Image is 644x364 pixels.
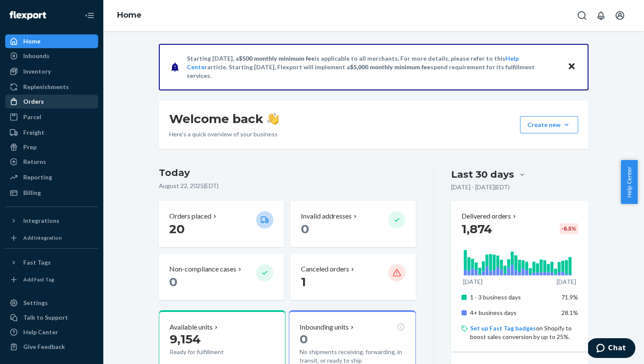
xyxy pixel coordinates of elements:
span: 9,154 [170,332,201,346]
div: Fast Tags [23,258,51,267]
div: Prep [23,143,37,151]
div: Give Feedback [23,342,65,351]
div: Freight [23,128,44,137]
a: Add Integration [5,231,98,245]
ol: breadcrumbs [110,3,149,28]
p: Canceled orders [301,264,349,274]
div: Home [23,37,40,46]
a: Help Center [5,325,98,339]
span: 0 [301,222,309,236]
button: Open account menu [611,7,629,24]
a: Inbounds [5,49,98,63]
p: Here’s a quick overview of your business [169,130,279,139]
span: 20 [169,222,185,236]
a: Home [117,10,142,20]
p: on Shopify to boost sales conversion by up to 25%. [470,324,578,341]
button: Integrations [5,214,98,228]
div: Inbounds [23,52,50,60]
div: Help Center [23,328,58,336]
div: Add Integration [23,234,62,241]
span: 1,874 [461,222,492,236]
p: Orders placed [169,211,211,221]
a: Orders [5,95,98,108]
a: Parcel [5,110,98,124]
p: Inbounding units [300,322,349,332]
button: Orders placed 20 [159,201,284,247]
div: Billing [23,188,41,197]
span: 1 [301,275,306,289]
button: Non-compliance cases 0 [159,254,284,300]
span: $5,000 monthly minimum fee [350,63,430,71]
button: Fast Tags [5,256,98,269]
a: Add Fast Tag [5,273,98,287]
span: 28.1% [561,309,578,316]
a: Reporting [5,170,98,184]
p: Ready for fulfillment [170,348,249,356]
button: Talk to Support [5,311,98,324]
button: Close Navigation [81,7,98,24]
p: Invalid addresses [301,211,352,221]
button: Close [566,61,577,73]
button: Create new [520,116,578,133]
div: Orders [23,97,44,106]
img: hand-wave emoji [267,113,279,125]
span: 0 [169,275,177,289]
img: Flexport logo [9,11,46,20]
div: Settings [23,299,48,307]
button: Give Feedback [5,340,98,354]
button: Canceled orders 1 [291,254,415,300]
div: Parcel [23,113,41,121]
p: Available units [170,322,213,332]
button: Delivered orders [461,211,518,221]
a: Home [5,34,98,48]
h1: Welcome back [169,111,279,126]
a: Returns [5,155,98,169]
p: [DATE] - [DATE] ( EDT ) [451,183,510,191]
a: Prep [5,140,98,154]
a: Set up Fast Tag badges [470,324,536,332]
a: Freight [5,126,98,139]
div: Integrations [23,216,59,225]
a: Inventory [5,65,98,78]
a: Billing [5,186,98,200]
p: Non-compliance cases [169,264,236,274]
div: Replenishments [23,83,69,91]
div: Last 30 days [451,168,514,181]
p: [DATE] [463,278,483,286]
span: 0 [300,332,308,346]
iframe: Opens a widget where you can chat to one of our agents [588,338,635,360]
div: Add Fast Tag [23,276,54,283]
div: Reporting [23,173,52,182]
div: Talk to Support [23,313,68,322]
button: Open Search Box [573,7,591,24]
p: August 22, 2025 ( EDT ) [159,182,416,190]
a: Settings [5,296,98,310]
button: Help Center [621,160,638,204]
p: [DATE] [557,278,576,286]
button: Invalid addresses 0 [291,201,415,247]
div: -6.5 % [560,223,578,234]
p: Starting [DATE], a is applicable to all merchants. For more details, please refer to this article... [187,54,559,80]
span: $500 monthly minimum fee [239,55,315,62]
div: Inventory [23,67,51,76]
h3: Today [159,166,416,180]
p: 1 - 3 business days [470,293,555,302]
span: 71.9% [561,293,578,301]
div: Returns [23,157,46,166]
button: Open notifications [592,7,610,24]
a: Replenishments [5,80,98,94]
p: 4+ business days [470,308,555,317]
